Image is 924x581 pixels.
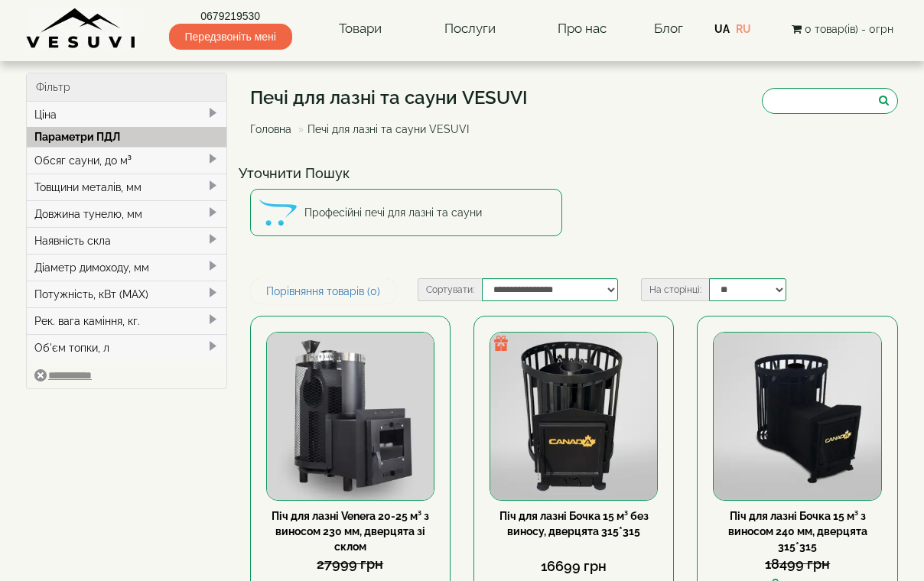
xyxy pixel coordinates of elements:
a: Послуги [429,11,511,47]
div: Діаметр димоходу, мм [27,254,226,281]
div: Потужність, кВт (MAX) [27,281,226,307]
div: 27999 грн [266,554,434,574]
span: Передзвоніть мені [169,24,292,50]
a: 0679219530 [169,8,292,24]
button: 0 товар(ів) - 0грн [787,21,898,37]
label: На сторінці: [641,278,709,301]
img: Піч для лазні Бочка 15 м³ з виносом 240 мм, дверцята 315*315 [714,333,880,499]
div: 16699 грн [490,557,658,576]
a: Головна [250,123,291,135]
a: Професійні печі для лазні та сауни Професійні печі для лазні та сауни [250,189,563,236]
a: Піч для лазні Бочка 15 м³ з виносом 240 мм, дверцята 315*315 [728,510,867,553]
a: RU [736,23,751,35]
div: Обсяг сауни, до м³ [27,147,226,174]
h1: Печі для лазні та сауни VESUVI [250,88,528,108]
img: Піч для лазні Бочка 15 м³ без виносу, дверцята 315*315 [490,333,657,499]
a: Порівняння товарів (0) [250,278,396,304]
a: Товари [324,11,397,47]
img: Завод VESUVI [26,8,137,50]
div: Довжина тунелю, мм [27,200,226,227]
div: Об'єм топки, л [27,334,226,361]
img: gift [493,336,509,351]
div: Фільтр [27,73,226,102]
div: 18499 грн [713,554,881,574]
span: 0 товар(ів) - 0грн [805,23,893,35]
img: Професійні печі для лазні та сауни [259,193,297,232]
h4: Уточнити Пошук [239,166,910,181]
a: Блог [654,21,683,36]
img: Піч для лазні Venera 20-25 м³ з виносом 230 мм, дверцята зі склом [267,333,434,499]
div: Рек. вага каміння, кг. [27,307,226,334]
div: Товщини металів, мм [27,174,226,200]
a: UA [714,23,730,35]
a: Піч для лазні Venera 20-25 м³ з виносом 230 мм, дверцята зі склом [272,510,429,553]
div: Наявність скла [27,227,226,254]
div: Ціна [27,102,226,128]
a: Піч для лазні Бочка 15 м³ без виносу, дверцята 315*315 [499,510,649,537]
label: Сортувати: [418,278,482,301]
li: Печі для лазні та сауни VESUVI [294,122,469,137]
a: Про нас [542,11,622,47]
div: Параметри ПДЛ [27,127,226,147]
